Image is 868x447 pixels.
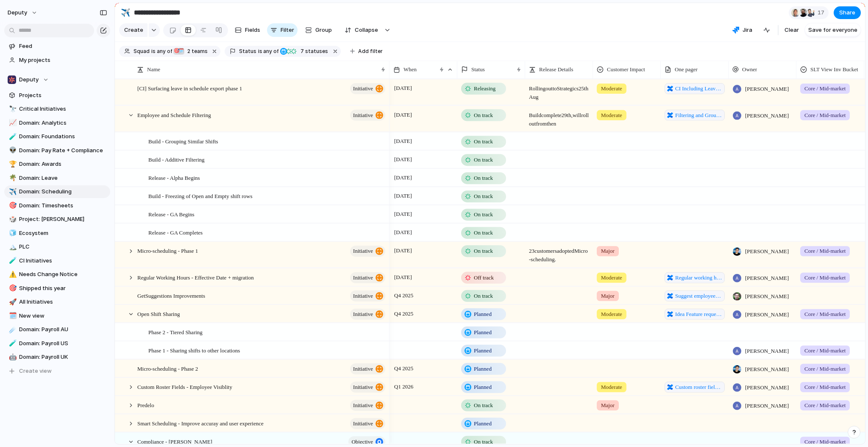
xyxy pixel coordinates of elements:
span: All Initiatives [19,298,107,306]
a: ☄️Domain: Payroll AU [4,323,110,336]
span: [PERSON_NAME] [745,274,789,282]
button: 🗓️ [8,312,16,320]
span: [DATE] [392,191,414,201]
span: Fields [245,26,260,34]
span: Custom Roster Fields - Employee Visiblity [137,381,232,391]
span: Build complete 29th, will rollout from then [526,106,593,128]
span: [PERSON_NAME] [745,383,789,391]
a: 🏆Domain: Awards [4,158,110,170]
button: isany of [256,47,281,56]
div: 🚀 [9,297,15,307]
button: initiative [350,290,385,301]
div: 🎯 [9,201,15,210]
span: [DATE] [392,154,414,165]
div: 🏆 [9,159,15,169]
button: initiative [350,246,385,257]
button: Share [834,6,861,19]
span: Build - Additive Filtering [148,154,205,164]
a: 🤖Domain: Payroll UK [4,351,110,363]
span: On track [474,401,493,409]
button: deputy [4,6,42,20]
span: Phase 1 - Sharing shifts to other locations [148,345,240,355]
span: Micro-scheduling - Phase 2 [137,363,198,373]
a: 🗓️New view [4,310,110,322]
a: Idea Feature request Shift sharing to other locations within the business [665,308,725,319]
span: [DATE] [392,173,414,183]
span: [DATE] [392,272,414,282]
button: initiative [350,308,385,319]
div: 🧪 [9,256,15,265]
a: Regular working hours 2.0 pre-migration improvements [665,272,725,283]
a: 🎯Domain: Timesheets [4,199,110,212]
span: initiative [353,381,373,393]
button: 🔭 [8,105,16,113]
div: ✈️ [9,187,15,197]
span: Core / Mid-market [804,310,846,318]
span: Core / Mid-market [804,111,846,119]
span: Release - Alpha Begins [148,173,200,182]
button: 🚀 [8,298,16,306]
span: Save for everyone [808,26,857,34]
span: Open Shift Sharing [137,308,180,318]
button: 🧊 [8,229,16,237]
span: On track [474,247,493,255]
button: 7 statuses [279,47,330,56]
span: On track [474,111,493,119]
button: initiative [350,418,385,429]
a: 🚀All Initiatives [4,296,110,308]
span: Release - GA Begins [148,209,195,219]
span: Group [315,26,332,34]
span: Project: [PERSON_NAME] [19,215,107,223]
span: CI Including Leave on the Schedule Export Week by Area and Team Member [675,84,722,93]
span: Planned [474,346,492,355]
span: Domain: Payroll US [19,339,107,348]
span: Domain: Payroll UK [19,353,107,361]
span: Smart Scheduling - Improve accuray and user experience [137,418,264,427]
div: 🧪CI Initiatives [4,254,110,267]
span: Deputy [19,75,39,84]
span: Planned [474,383,492,391]
div: 🧪 [9,338,15,348]
button: ☄️ [8,325,16,334]
div: ⚠️ [9,270,15,279]
a: 🏔️PLC [4,240,110,253]
div: ✈️Domain: Scheduling [4,185,110,198]
button: ✈️ [8,187,16,196]
span: Status [239,47,256,55]
span: Q4 2025 [392,308,415,318]
span: Core / Mid-market [804,383,846,391]
span: Projects [19,91,107,100]
span: initiative [353,109,373,121]
span: Predelo [137,400,154,409]
span: any of [156,47,172,55]
span: Employee and Schedule Filtering [137,109,211,119]
button: 🎯 [8,284,16,293]
span: 7 [298,48,305,54]
button: Jira [729,24,756,36]
span: SLT View Inv Bucket [810,65,858,74]
button: 🧪 [8,132,16,141]
div: 🌴Domain: Leave [4,172,110,184]
span: 17 [818,8,827,17]
span: is [258,47,262,55]
span: Build - Freezing of Open and Empty shift rows [148,191,253,201]
button: 🧪 [8,339,16,348]
span: [PERSON_NAME] [745,247,789,256]
div: 👽 [9,145,15,155]
span: Regular Working Hours - Effective Date + migration [137,272,254,282]
button: Create view [4,365,110,377]
button: 🎯🗓️2 teams [173,47,209,56]
button: ⚠️ [8,270,16,279]
span: Suggest employees for a shift v2 [675,291,722,300]
button: initiative [350,272,385,283]
div: ✈️ [121,7,130,18]
div: 🧪 [9,132,15,142]
div: 🎯Shipped this year [4,282,110,295]
span: On track [474,192,493,201]
a: 👽Domain: Pay Rate + Compliance [4,144,110,157]
a: Filtering and Grouping on the schedule [665,109,725,120]
span: On track [474,156,493,164]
